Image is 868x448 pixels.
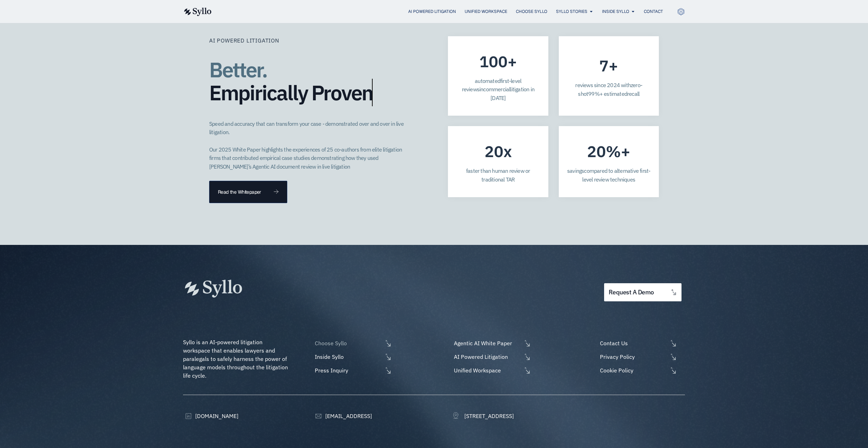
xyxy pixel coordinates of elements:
[226,8,663,15] nav: Menu
[209,56,267,83] span: Better.
[209,36,279,45] p: AI Powered Litigation
[606,147,630,155] span: %+
[478,77,500,84] span: utomated
[452,366,522,374] span: Unified Workspace
[598,366,668,374] span: Cookie Policy
[475,77,478,84] span: a
[313,412,372,420] a: [EMAIL_ADDRESS]
[485,147,503,155] span: 20
[588,90,627,97] span: 99%+ estimated
[598,353,668,361] span: Privacy Policy
[226,8,663,15] div: Menu Toggle
[599,61,609,70] span: 7
[598,339,668,347] span: Contact Us
[598,339,685,347] a: Contact Us
[503,147,512,155] span: x
[313,339,392,347] a: Choose Syllo
[567,167,584,174] span: savings
[183,339,289,379] span: Syllo is an AI-powered litigation workspace that enables lawyers and paralegals to safely harness...
[313,353,383,361] span: Inside Syllo
[578,82,642,97] span: zero-shot
[313,366,392,374] a: Press Inquiry
[490,86,534,101] span: litigation in [DATE]
[452,412,514,420] a: [STREET_ADDRESS]
[614,82,617,88] span: 2
[604,283,682,302] a: request a demo
[218,190,261,194] span: Read the Whitepaper
[193,412,238,420] span: [DOMAIN_NAME]
[582,167,650,183] span: compared to alternative first-level review techniques
[209,181,287,203] a: Read the Whitepaper
[609,289,654,296] span: request a demo
[508,57,517,65] span: +
[323,412,372,420] span: [EMAIL_ADDRESS]
[598,353,685,361] a: Privacy Policy
[516,8,547,15] a: Choose Syllo
[209,119,407,171] p: Speed and accuracy that can transform your case - demonstrated over and over in live litigation. ...
[466,167,530,183] span: faster than human review or traditional TAR
[452,339,531,347] a: Agentic AI White Paper
[452,353,522,361] span: AI Powered Litigation
[587,147,606,155] span: 20
[452,353,531,361] a: AI Powered Litigation
[479,86,483,93] span: in
[644,8,663,15] a: Contact
[479,57,508,65] span: 100
[313,353,392,361] a: Inside Syllo
[483,86,510,93] span: commercial
[609,61,618,70] span: +
[452,366,531,374] a: Unified Workspace
[598,366,685,374] a: Cookie Policy
[313,366,383,374] span: Press Inquiry
[313,339,383,347] span: Choose Syllo
[627,90,639,97] span: recall
[556,8,587,15] a: Syllo Stories
[408,8,456,15] a: AI Powered Litigation
[183,8,212,16] img: syllo
[183,412,238,420] a: [DOMAIN_NAME]
[209,81,373,104] span: Empirically Proven​
[463,412,514,420] span: [STREET_ADDRESS]
[465,8,507,15] a: Unified Workspace
[617,82,631,88] span: 4 with
[602,8,629,15] a: Inside Syllo
[575,82,613,88] span: reviews since 20
[452,339,522,347] span: Agentic AI White Paper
